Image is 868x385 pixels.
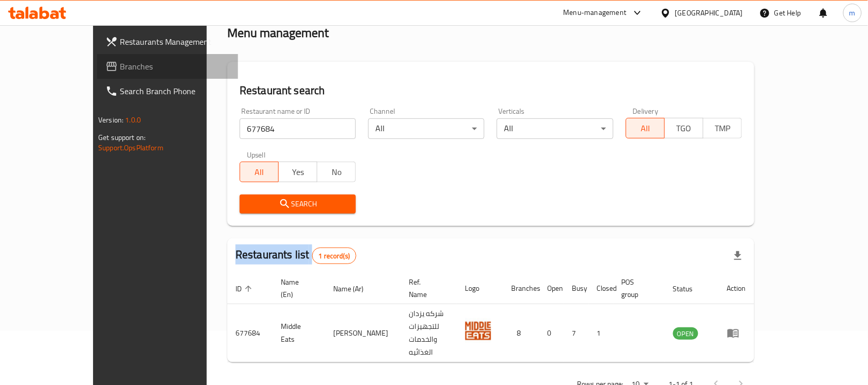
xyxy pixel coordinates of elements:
span: m [849,7,856,19]
div: Menu [727,327,746,339]
span: Search [248,198,348,211]
span: Restaurants Management [120,36,230,48]
span: All [630,121,661,136]
td: 1 [589,304,613,362]
label: Delivery [633,108,659,115]
span: Search Branch Phone [120,85,230,97]
span: POS group [622,276,653,301]
button: TGO [664,118,703,138]
span: No [321,165,352,180]
div: All [497,118,613,139]
label: Upsell [247,151,266,159]
button: All [626,118,665,138]
span: Status [673,283,707,295]
h2: Restaurants list [236,247,356,264]
td: Middle Eats [273,304,325,362]
button: Search [240,195,356,214]
span: Name (Ar) [333,283,377,295]
span: All [244,165,275,180]
div: Export file [726,243,750,268]
h2: Menu management [227,25,329,41]
span: ID [236,283,255,295]
span: Version: [98,113,123,127]
div: [GEOGRAPHIC_DATA] [675,7,743,19]
th: Branches [503,273,539,304]
th: Action [719,273,754,304]
a: Restaurants Management [97,29,238,54]
td: [PERSON_NAME] [325,304,401,362]
span: Yes [283,165,313,180]
span: 1 record(s) [313,251,356,261]
table: enhanced table [227,273,754,362]
td: 0 [539,304,564,362]
td: 677684 [227,304,273,362]
span: OPEN [673,328,698,340]
img: Middle Eats [465,318,491,344]
button: TMP [703,118,742,138]
span: TMP [708,121,738,136]
a: Branches [97,54,238,79]
div: OPEN [673,327,698,340]
a: Search Branch Phone [97,79,238,103]
h2: Restaurant search [240,83,742,98]
div: All [368,118,484,139]
a: Support.OpsPlatform [98,141,164,154]
input: Search for restaurant name or ID.. [240,118,356,139]
span: Ref. Name [409,276,444,301]
span: 1.0.0 [125,113,141,127]
span: Name (En) [281,276,313,301]
span: TGO [669,121,699,136]
div: Menu-management [564,7,627,19]
span: Get support on: [98,131,146,144]
th: Logo [457,273,503,304]
button: No [317,162,356,182]
td: 7 [564,304,589,362]
td: شركه يزدان للتجهيزات والخدمات الغذائيه [401,304,457,362]
td: 8 [503,304,539,362]
th: Open [539,273,564,304]
span: Branches [120,60,230,73]
button: All [240,162,279,182]
button: Yes [278,162,317,182]
th: Closed [589,273,613,304]
th: Busy [564,273,589,304]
